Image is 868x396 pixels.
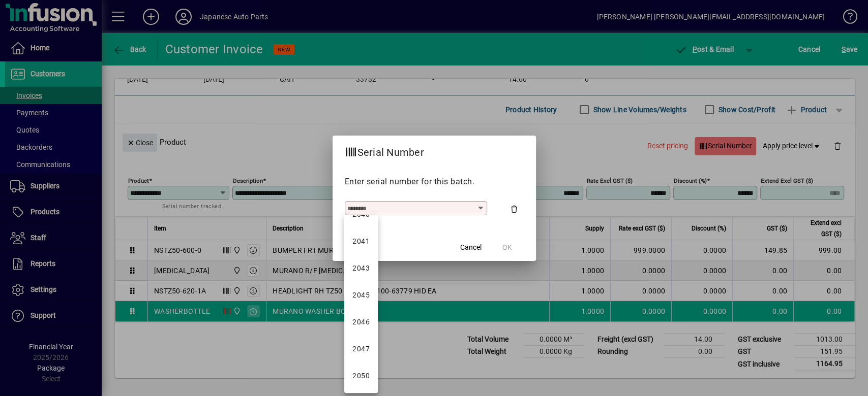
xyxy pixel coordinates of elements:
[333,136,436,165] h2: Serial Number
[455,239,487,257] button: Cancel
[352,371,370,381] div: 2050
[344,362,378,389] mat-option: 2050
[352,263,370,274] div: 2043
[344,228,378,255] mat-option: 2041
[352,317,370,327] div: 2046
[352,236,370,247] div: 2041
[345,176,524,188] p: Enter serial number for this batch.
[344,282,378,309] mat-option: 2045
[352,290,370,301] div: 2045
[352,344,370,354] div: 2047
[344,309,378,336] mat-option: 2046
[344,255,378,282] mat-option: 2043
[460,242,482,253] span: Cancel
[344,336,378,362] mat-option: 2047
